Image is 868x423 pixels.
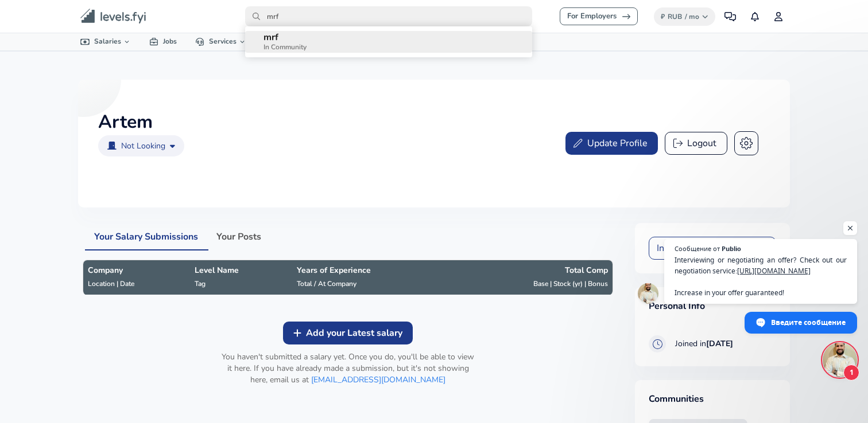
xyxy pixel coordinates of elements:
[843,365,859,381] span: 1
[283,322,413,344] button: Add your Latest salary
[565,132,658,155] button: Update Profile
[263,31,278,44] span: mrf
[121,140,165,152] p: Not Looking
[706,338,733,349] b: [DATE]
[98,111,184,132] h2: Artem
[297,265,447,276] p: Years of Experience
[71,33,140,50] a: Salaries
[311,374,445,385] a: [EMAIL_ADDRESS][DOMAIN_NAME]
[297,279,356,288] span: Total / At Company
[668,12,682,21] span: RUB
[245,31,532,53] a: mrfIn Community
[456,265,608,276] p: Total Comp
[533,279,608,288] span: Base | Stock (yr) | Bonus
[195,265,288,276] p: Level Name
[685,12,699,21] span: / mo
[649,237,776,260] button: Invite a friend or teammate
[675,245,720,252] span: Сообщение от
[661,12,665,21] span: ₽
[245,6,532,26] input: Search the Community
[67,5,801,28] nav: primary
[649,301,776,312] h4: Personal Info
[88,265,185,276] p: Company
[665,132,727,155] button: Logout
[649,394,776,405] h4: Communities
[85,223,207,250] button: Your Salary Submissions
[88,279,134,288] span: Location | Date
[219,351,477,386] p: You haven't submitted a salary yet. Once you do, you'll be able to view it here. If you have alre...
[207,223,270,250] button: Your Posts
[560,7,638,25] a: For Employers
[263,42,307,52] span: In Community
[675,254,847,298] span: Interviewing or negotiating an offer? Check out our negotiation service: Increase in your offer g...
[654,7,715,26] button: ₽RUB/ mo
[306,327,402,339] span: Add your Latest salary
[186,33,255,50] a: Services
[823,343,857,377] div: Открытый чат
[771,312,846,332] span: Введите сообщение
[722,245,741,252] span: Publio
[195,279,206,288] span: Tag
[140,33,186,50] a: Jobs
[675,338,733,350] span: Joined in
